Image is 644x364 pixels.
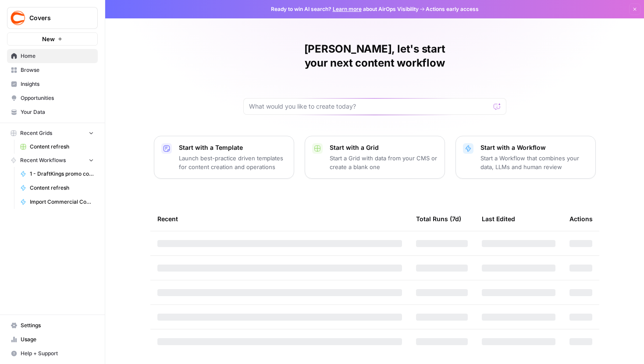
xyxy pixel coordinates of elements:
span: Content refresh [30,143,94,151]
span: Opportunities [21,94,94,102]
span: Home [21,52,94,60]
button: Start with a GridStart a Grid with data from your CMS or create a blank one [305,136,445,179]
button: Help + Support [7,346,98,360]
a: Learn more [333,6,362,12]
button: New [7,32,98,46]
span: Ready to win AI search? about AirOps Visibility [271,5,419,13]
p: Start with a Grid [330,143,438,152]
button: Start with a WorkflowStart a Workflow that combines your data, LLMs and human review [455,136,596,179]
a: Content refresh [16,140,98,154]
a: Opportunities [7,91,98,105]
a: Home [7,49,98,63]
span: Insights [21,80,94,88]
span: Recent Grids [20,129,52,137]
a: Content refresh [16,181,98,195]
a: Import Commercial Content [16,195,98,209]
span: 1 - DraftKings promo code articles [30,170,94,178]
p: Start with a Workflow [480,143,588,152]
span: Usage [21,336,94,343]
a: Insights [7,77,98,91]
p: Start with a Template [179,143,287,152]
span: Import Commercial Content [30,198,94,206]
button: Start with a TemplateLaunch best-practice driven templates for content creation and operations [154,136,294,179]
span: Recent Workflows [20,156,66,164]
a: Usage [7,332,98,346]
div: Actions [569,207,593,231]
button: Workspace: Covers [7,7,98,29]
p: Start a Grid with data from your CMS or create a blank one [330,154,438,171]
a: Your Data [7,105,98,119]
a: Settings [7,318,98,332]
button: Recent Grids [7,127,98,140]
span: New [42,35,55,43]
button: Recent Workflows [7,154,98,167]
img: Covers Logo [10,10,26,26]
span: Settings [21,322,94,329]
div: Recent [157,207,402,231]
h1: [PERSON_NAME], let's start your next content workflow [243,42,506,70]
span: Actions early access [426,5,479,13]
div: Total Runs (7d) [416,207,461,231]
a: Browse [7,63,98,77]
span: Your Data [21,108,94,116]
div: Last Edited [482,207,515,231]
p: Start a Workflow that combines your data, LLMs and human review [480,154,588,171]
span: Covers [29,14,82,22]
span: Content refresh [30,184,94,192]
input: What would you like to create today? [249,102,490,111]
a: 1 - DraftKings promo code articles [16,167,98,181]
span: Help + Support [21,350,94,357]
p: Launch best-practice driven templates for content creation and operations [179,154,287,171]
span: Browse [21,66,94,74]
